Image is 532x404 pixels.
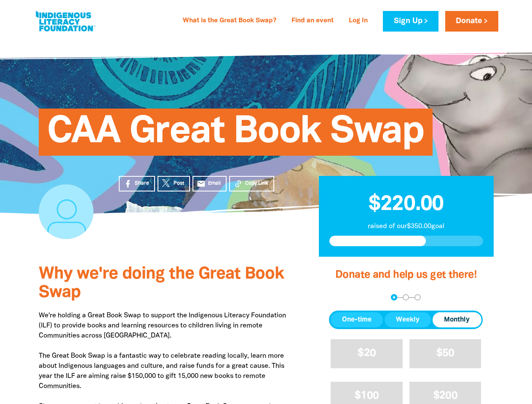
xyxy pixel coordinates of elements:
[158,176,190,191] a: Post
[355,391,379,401] span: $100
[335,270,477,280] span: Donate and help us get there!
[369,195,444,214] span: $220.00
[385,312,431,327] button: Weekly
[403,294,409,300] button: Navigate to step 2 of 3 to enter your details
[178,14,281,28] a: What is the Great Book Swap?
[433,391,457,401] span: $200
[344,14,373,28] a: Log In
[229,176,274,191] button: Copy Link
[383,11,438,32] a: Sign Up
[414,294,421,300] button: Navigate to step 3 of 3 to enter your payment details
[331,339,403,368] button: $20
[135,180,149,187] span: Share
[396,315,420,325] span: Weekly
[208,180,221,187] span: Email
[119,176,155,191] a: Share
[192,176,227,191] a: emailEmail
[433,312,481,327] button: Monthly
[409,339,481,368] button: $50
[329,311,483,329] div: Donation frequency
[286,14,339,28] a: Find an event
[436,348,454,358] span: $50
[331,312,383,327] button: One-time
[358,348,376,358] span: $20
[445,11,498,32] a: Donate
[444,315,470,325] span: Monthly
[197,179,206,188] i: email
[342,315,372,325] span: One-time
[174,180,184,187] span: Post
[47,115,424,156] span: CAA Great Book Swap
[39,266,284,300] span: Why we're doing the Great Book Swap
[329,221,483,231] p: raised of our $350.00 goal
[245,180,268,187] span: Copy Link
[391,294,397,300] button: Navigate to step 1 of 3 to enter your donation amount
